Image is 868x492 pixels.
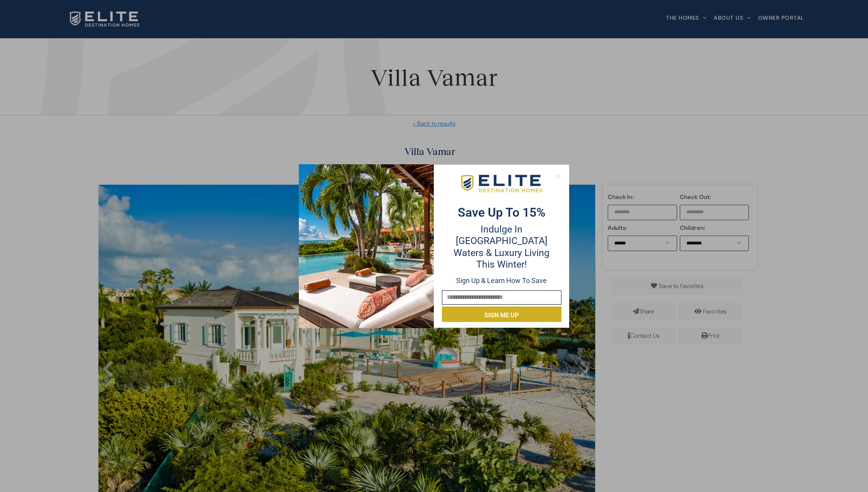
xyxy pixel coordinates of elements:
[456,224,548,246] span: Indulge in [GEOGRAPHIC_DATA]
[552,170,563,182] button: Close
[299,164,434,328] img: Desktop-Opt-in-2025-01-10T154433.560.png
[460,173,543,195] img: EDH-Logo-Horizontal-217-58px.png
[442,290,561,305] input: Email
[456,276,547,285] span: Sign up & learn how to save
[476,259,527,270] span: this winter!
[458,205,546,220] strong: Save up to 15%
[453,247,549,258] span: Waters & Luxury Living
[442,307,561,322] button: Sign me up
